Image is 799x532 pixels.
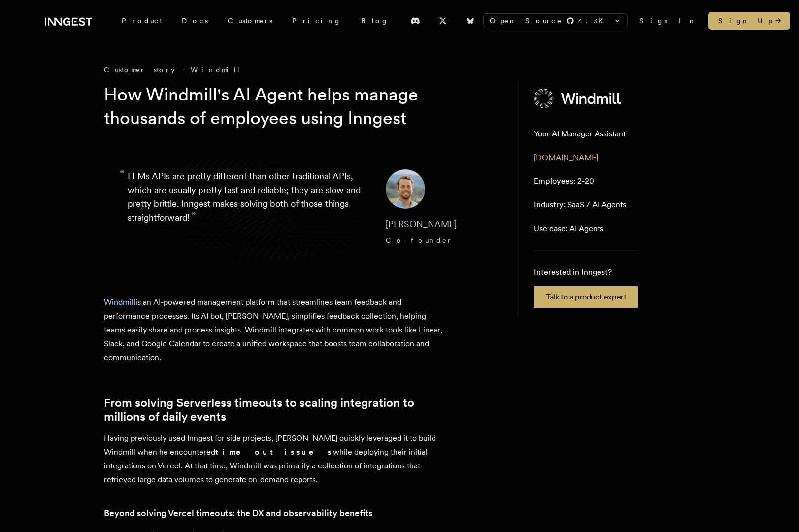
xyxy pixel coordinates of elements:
[191,209,196,224] span: ”
[534,176,575,186] span: Employees:
[386,236,452,244] span: Co-founder
[534,266,638,278] p: Interested in Inngest?
[534,89,622,108] img: Windmill's logo
[128,169,370,248] p: LLMs APIs are pretty different than other traditional APIs, which are usually pretty fast and rel...
[104,65,498,75] div: Customer story - Windmill
[104,396,449,424] a: From solving Serverless timeouts to scaling integration to millions of daily events
[534,153,598,162] a: [DOMAIN_NAME]
[708,12,790,30] a: Sign Up
[639,16,697,26] a: Sign In
[534,199,626,211] p: SaaS / AI Agents
[534,224,567,233] span: Use case:
[386,169,425,209] img: Image of Max Shaw
[432,13,454,29] a: X
[534,223,603,234] p: AI Agents
[490,16,563,26] span: Open Source
[578,16,609,26] span: 4.3 K
[104,298,135,307] a: Windmill
[404,13,426,29] a: Discord
[351,12,399,30] a: Blog
[104,83,482,130] h1: How Windmill's AI Agent helps manage thousands of employees using Inngest
[386,219,457,229] span: [PERSON_NAME]
[218,12,282,30] a: Customers
[534,200,566,209] span: Industry:
[112,12,172,30] div: Product
[534,175,594,187] p: 2-20
[282,12,351,30] a: Pricing
[215,447,333,457] strong: timeout issues
[104,432,449,487] p: Having previously used Inngest for side projects, [PERSON_NAME] quickly leveraged it to build Win...
[104,506,372,520] a: Beyond solving Vercel timeouts: the DX and observability benefits
[534,128,626,140] p: Your AI Manager Assistant
[120,171,125,177] span: “
[172,12,218,30] a: Docs
[460,13,481,29] a: Bluesky
[104,296,449,365] p: is an AI-powered management platform that streamlines team feedback and performance processes. It...
[534,286,638,308] a: Talk to a product expert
